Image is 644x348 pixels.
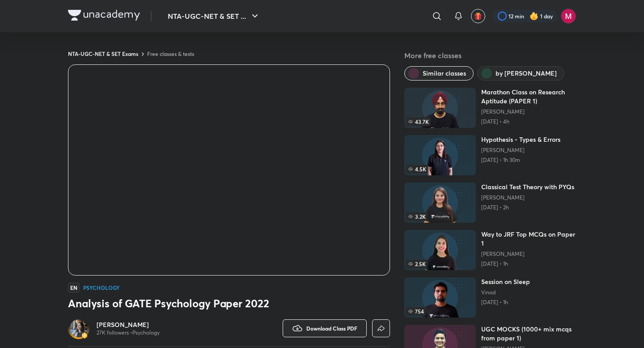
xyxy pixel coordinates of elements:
[68,10,140,21] img: Company Logo
[404,50,576,61] h5: More free classes
[406,165,428,174] span: 4.5K
[530,12,538,21] img: streak
[70,319,88,337] img: Avatar
[404,66,474,81] button: Similar classes
[68,65,390,275] iframe: Class
[481,157,560,164] p: [DATE] • 1h 30m
[481,147,560,154] a: [PERSON_NAME]
[68,318,89,339] a: Avatarbadge
[406,259,428,268] span: 2.5K
[481,88,576,106] h6: Marathon Class on Research Aptitude (PAPER 1)
[481,230,576,248] h6: Way to JRF Top MCQs on Paper 1
[406,307,426,316] span: 754
[283,319,367,337] button: Download Class PDF
[481,289,530,296] a: Vinod
[496,69,557,78] span: by Hafsa Malik
[561,8,576,24] img: Manya Sati
[423,69,466,78] span: Similar classes
[481,194,574,201] a: [PERSON_NAME]
[471,9,485,23] button: avatar
[481,299,530,306] p: [DATE] • 1h
[406,117,431,126] span: 43.7K
[97,320,160,329] a: [PERSON_NAME]
[474,12,482,20] img: avatar
[81,332,88,339] img: badge
[306,325,357,332] span: Download Class PDF
[481,277,530,286] h6: Session on Sleep
[481,135,560,144] h6: Hypothesis - Types & Errors
[481,260,576,267] p: [DATE] • 1h
[68,283,80,293] span: EN
[406,212,428,221] span: 3.2K
[481,250,576,258] a: [PERSON_NAME]
[68,296,390,310] h3: Analysis of GATE Psychology Paper 2022
[481,108,576,115] a: [PERSON_NAME]
[97,329,160,336] p: 27K followers • Psychology
[481,118,576,125] p: [DATE] • 4h
[481,325,576,343] h6: UGC MOCKS (1000+ mix mcqs from paper 1)
[162,7,266,25] button: NTA-UGC-NET & SET ...
[481,182,574,191] h6: Classical Test Theory with PYQs
[481,204,574,211] p: [DATE] • 2h
[477,66,564,81] button: by Hafsa Malik
[83,285,120,290] h4: Psychology
[68,10,140,23] a: Company Logo
[147,50,194,57] a: Free classes & tests
[68,50,138,57] a: NTA-UGC-NET & SET Exams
